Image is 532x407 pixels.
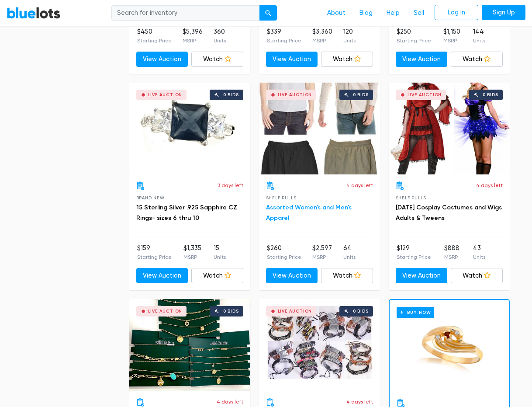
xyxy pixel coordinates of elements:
h6: Buy Now [397,307,435,318]
a: View Auction [266,268,318,284]
a: Live Auction 0 bids [259,83,380,174]
p: 4 days left [346,181,373,189]
div: Live Auction [278,93,312,97]
div: 0 bids [223,309,239,313]
li: $159 [137,244,172,261]
div: Live Auction [278,309,312,313]
li: $260 [267,244,301,261]
div: 0 bids [483,93,498,97]
span: Shelf Pulls [396,195,426,200]
p: MSRP [312,37,332,45]
p: Units [343,253,356,261]
span: Shelf Pulls [266,195,297,200]
span: Brand New [136,195,165,200]
p: MSRP [183,37,203,45]
li: $339 [267,27,301,45]
li: 43 [473,244,485,261]
p: Units [343,37,356,45]
li: $450 [137,27,172,45]
div: 0 bids [353,309,369,313]
p: 4 days left [346,398,373,406]
li: 360 [214,27,226,45]
a: Live Auction 0 bids [129,83,250,174]
li: $3,360 [312,27,332,45]
a: Live Auction 0 bids [259,299,380,391]
p: MSRP [183,253,201,261]
li: $129 [397,244,431,261]
a: Sign Up [482,5,525,21]
p: MSRP [443,37,460,45]
a: View Auction [396,268,448,284]
li: 15 [214,244,226,261]
p: Starting Price [397,253,431,261]
p: Units [214,37,226,45]
a: Help [380,5,407,21]
p: Units [214,253,226,261]
li: $888 [444,244,459,261]
li: $1,150 [443,27,460,45]
li: $1,335 [183,244,201,261]
input: Search for inventory [111,5,260,21]
p: Units [473,253,485,261]
p: MSRP [312,253,332,261]
a: About [320,5,352,21]
a: Watch [451,52,503,67]
p: MSRP [444,253,459,261]
a: 15 Sterling Silver .925 Sapphire CZ Rings- sizes 6 thru 10 [136,204,237,222]
p: Starting Price [137,253,172,261]
div: 0 bids [223,93,239,97]
div: 0 bids [353,93,369,97]
li: 120 [343,27,356,45]
a: Blog [352,5,380,21]
a: Live Auction 0 bids [389,83,510,174]
p: 4 days left [476,181,503,189]
li: $2,597 [312,244,332,261]
a: Watch [191,52,243,67]
li: $250 [397,27,431,45]
p: Starting Price [397,37,431,45]
p: Starting Price [267,253,301,261]
a: View Auction [136,52,188,67]
a: Live Auction 0 bids [129,299,250,391]
div: Live Auction [408,93,442,97]
div: Live Auction [148,93,183,97]
a: Watch [191,268,243,284]
a: Log In [435,5,478,21]
p: 3 days left [218,181,243,189]
a: Watch [451,268,503,284]
p: Starting Price [267,37,301,45]
p: Starting Price [137,37,172,45]
a: BlueLots [7,7,61,19]
div: Live Auction [148,309,183,313]
a: Watch [321,268,373,284]
li: $5,396 [183,27,203,45]
p: Units [473,37,485,45]
li: 144 [473,27,485,45]
a: [DATE] Cosplay Costumes and Wigs Adults & Tweens [396,204,502,222]
a: Assorted Women's and Men's Apparel [266,204,352,222]
a: View Auction [266,52,318,67]
a: Watch [321,52,373,67]
li: 64 [343,244,356,261]
a: View Auction [396,52,448,67]
a: Buy Now [390,300,509,392]
p: 4 days left [217,398,243,406]
a: Sell [407,5,431,21]
a: View Auction [136,268,188,284]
